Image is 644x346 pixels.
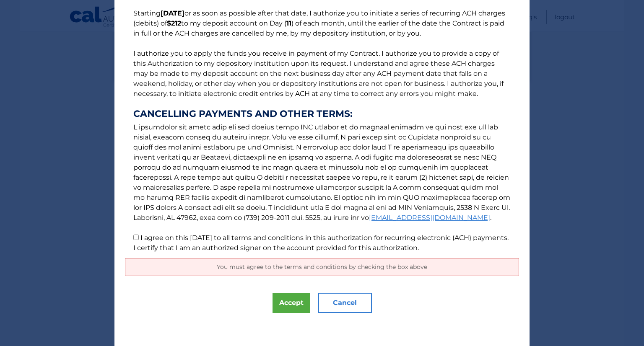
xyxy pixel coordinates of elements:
strong: CANCELLING PAYMENTS AND OTHER TERMS: [133,109,511,119]
b: [DATE] [161,9,184,17]
b: $212 [167,19,181,27]
a: [EMAIL_ADDRESS][DOMAIN_NAME] [369,214,490,222]
span: You must agree to the terms and conditions by checking the box above [217,263,427,271]
b: 11 [286,19,291,27]
label: I agree on this [DATE] to all terms and conditions in this authorization for recurring electronic... [133,234,509,252]
button: Cancel [318,293,372,313]
button: Accept [273,293,310,313]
